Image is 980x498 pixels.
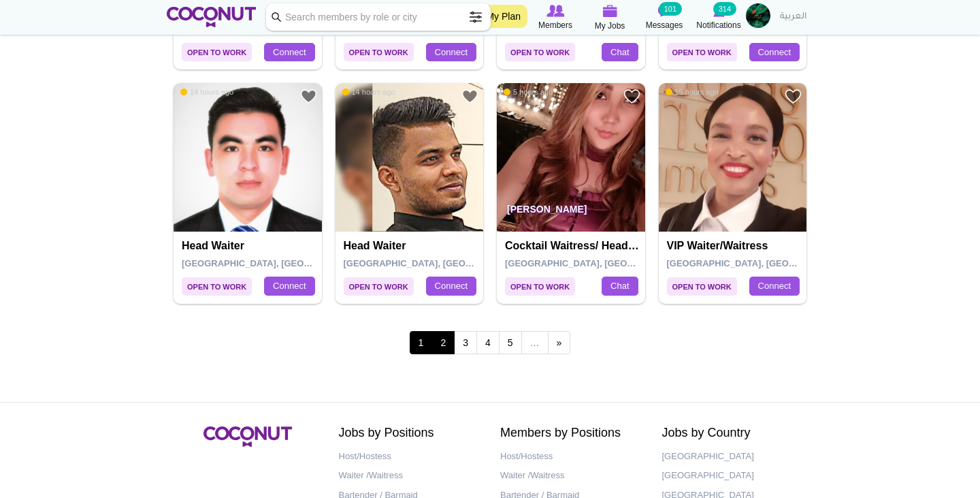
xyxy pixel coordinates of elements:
small: 314 [713,2,736,16]
a: Add to Favourites [623,88,640,105]
a: العربية [773,3,813,31]
a: My Plan [479,5,527,28]
a: next › [548,331,571,354]
a: Connect [426,277,476,296]
span: Open to Work [505,277,575,296]
img: My Jobs [602,5,617,17]
a: Connect [749,43,800,62]
a: Waiter /Waitress [500,466,642,486]
a: Add to Favourites [300,88,317,105]
a: Chat [602,43,638,62]
img: Browse Members [546,5,564,17]
a: Connect [749,277,800,296]
a: 4 [476,331,500,354]
span: 14 hours ago [342,87,395,97]
h4: Head Waiter [182,240,317,252]
span: … [521,331,549,354]
span: Open to Work [505,43,575,61]
img: Home [167,7,256,27]
span: 1 [410,331,433,354]
h4: Head Waiter [344,240,479,252]
span: Open to Work [667,277,737,296]
span: My Jobs [595,19,625,33]
a: Add to Favourites [785,88,802,105]
img: Coconut [203,426,292,447]
span: [GEOGRAPHIC_DATA], [GEOGRAPHIC_DATA] [182,258,376,268]
input: Search members by role or city [266,3,491,31]
span: Open to Work [344,277,414,296]
a: Chat [602,277,638,296]
a: Host/Hostess [500,447,642,467]
img: Messages [657,5,671,17]
small: 101 [659,2,682,16]
span: 5 hours ago [504,87,553,97]
span: Open to Work [182,43,252,61]
a: Waiter /Waitress [339,466,480,486]
span: Notifications [696,18,740,32]
a: Messages Messages 101 [637,3,691,32]
a: 3 [454,331,477,354]
span: [GEOGRAPHIC_DATA], [GEOGRAPHIC_DATA] [505,258,699,268]
img: Notifications [713,5,725,17]
a: 2 [431,331,455,354]
a: [GEOGRAPHIC_DATA] [662,447,804,467]
a: My Jobs My Jobs [583,3,637,33]
a: Connect [426,43,476,62]
span: [GEOGRAPHIC_DATA], [GEOGRAPHIC_DATA] [344,258,538,268]
span: Open to Work [344,43,414,61]
h2: Jobs by Positions [339,426,480,440]
h4: Cocktail Waitress/ head waitresses/vip waitress/waitress [505,240,640,252]
a: 5 [499,331,522,354]
span: Open to Work [182,277,252,296]
span: Open to Work [667,43,737,61]
a: Host/Hostess [339,447,480,467]
span: Messages [646,18,683,32]
a: Connect [264,277,314,296]
h2: Jobs by Country [662,426,804,440]
h4: VIP Waiter/Waitress [667,240,802,252]
p: [PERSON_NAME] [497,193,645,232]
a: [GEOGRAPHIC_DATA] [662,466,804,486]
span: 14 hours ago [180,87,233,97]
a: Connect [264,43,314,62]
span: 15 hours ago [666,87,719,97]
span: Members [538,18,572,32]
a: Browse Members Members [528,3,583,32]
a: Notifications Notifications 314 [691,3,746,32]
span: [GEOGRAPHIC_DATA], [GEOGRAPHIC_DATA] [667,258,861,268]
a: Add to Favourites [461,88,478,105]
h2: Members by Positions [500,426,642,440]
